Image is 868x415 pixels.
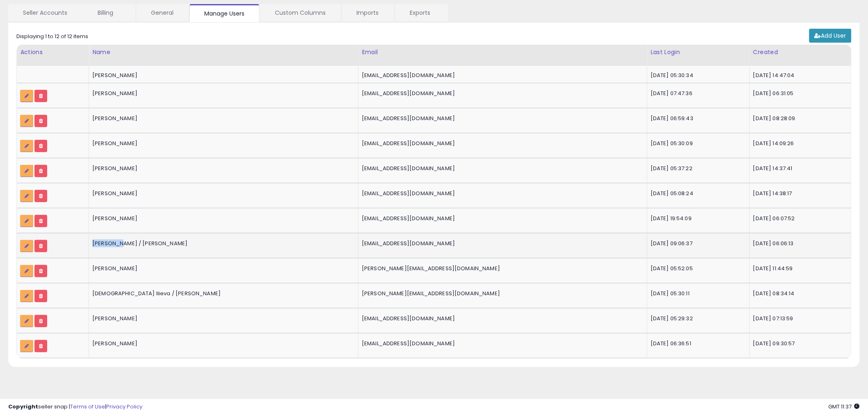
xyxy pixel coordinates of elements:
div: [PERSON_NAME] [92,190,352,197]
div: [PERSON_NAME] [92,140,352,147]
div: [EMAIL_ADDRESS][DOMAIN_NAME] [362,90,641,97]
a: Billing [83,4,135,21]
div: [DATE] 06:31:05 [753,90,845,97]
div: Displaying 1 to 12 of 12 items [16,33,88,41]
a: Privacy Policy [106,403,142,410]
div: [DATE] 09:30:57 [753,340,845,347]
div: [PERSON_NAME] [92,72,352,79]
div: [EMAIL_ADDRESS][DOMAIN_NAME] [362,190,641,197]
div: [DATE] 06:59:43 [651,115,743,122]
div: [EMAIL_ADDRESS][DOMAIN_NAME] [362,340,641,347]
strong: Copyright [8,403,38,410]
div: [DATE] 14:09:26 [753,140,845,147]
div: [DATE] 06:06:13 [753,240,845,247]
div: [DATE] 14:37:41 [753,165,845,172]
a: Custom Columns [260,4,340,21]
div: [PERSON_NAME] [92,315,352,322]
div: [DATE] 05:29:32 [651,315,743,322]
a: Seller Accounts [8,4,82,21]
a: Imports [342,4,394,21]
div: [DATE] 05:08:24 [651,190,743,197]
a: General [136,4,188,21]
div: [EMAIL_ADDRESS][DOMAIN_NAME] [362,72,641,79]
a: Exports [395,4,448,21]
a: Manage Users [190,4,259,22]
div: [PERSON_NAME] [92,215,352,222]
div: Last Login [651,48,746,57]
div: [EMAIL_ADDRESS][DOMAIN_NAME] [362,165,641,172]
div: [PERSON_NAME] [92,115,352,122]
div: [EMAIL_ADDRESS][DOMAIN_NAME] [362,240,641,247]
div: Created [753,48,848,57]
div: [DATE] 05:30:34 [651,72,743,79]
div: [EMAIL_ADDRESS][DOMAIN_NAME] [362,215,641,222]
div: [DEMOGRAPHIC_DATA] Ilieva / [PERSON_NAME] [92,290,352,297]
div: [DATE] 07:13:59 [753,315,845,322]
div: [DATE] 05:30:09 [651,140,743,147]
a: Add User [809,29,852,43]
div: [PERSON_NAME] [92,265,352,272]
div: Email [362,48,644,57]
div: [DATE] 05:37:22 [651,165,743,172]
div: seller snap | | [8,403,142,411]
div: Actions [20,48,85,57]
div: [DATE] 06:07:52 [753,215,845,222]
div: [DATE] 06:36:51 [651,340,743,347]
div: [DATE] 11:44:59 [753,265,845,272]
div: [DATE] 09:06:37 [651,240,743,247]
div: [DATE] 07:47:36 [651,90,743,97]
div: [EMAIL_ADDRESS][DOMAIN_NAME] [362,315,641,322]
div: [EMAIL_ADDRESS][DOMAIN_NAME] [362,115,641,122]
div: [EMAIL_ADDRESS][DOMAIN_NAME] [362,140,641,147]
a: Terms of Use [70,403,105,410]
div: [DATE] 19:54:09 [651,215,743,222]
div: [DATE] 08:28:09 [753,115,845,122]
div: Name [92,48,355,57]
div: [PERSON_NAME][EMAIL_ADDRESS][DOMAIN_NAME] [362,265,641,272]
div: [DATE] 14:47:04 [753,72,845,79]
div: [PERSON_NAME][EMAIL_ADDRESS][DOMAIN_NAME] [362,290,641,297]
div: [DATE] 14:38:17 [753,190,845,197]
div: [PERSON_NAME] / [PERSON_NAME] [92,240,352,247]
div: [PERSON_NAME] [92,165,352,172]
div: [PERSON_NAME] [92,90,352,97]
div: [DATE] 08:34:14 [753,290,845,297]
div: [DATE] 05:30:11 [651,290,743,297]
div: [PERSON_NAME] [92,340,352,347]
div: [DATE] 05:52:05 [651,265,743,272]
span: 2025-09-9 11:37 GMT [829,403,860,410]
